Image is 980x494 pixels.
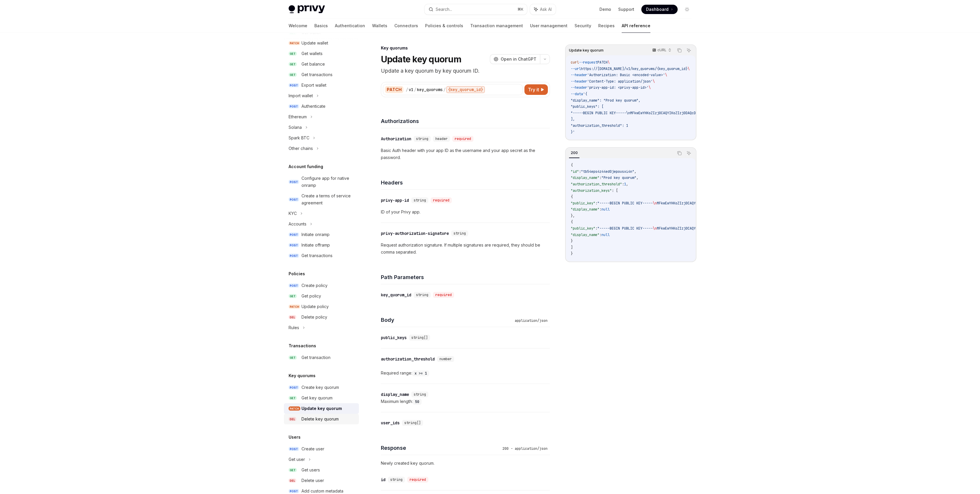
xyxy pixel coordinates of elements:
span: null [601,207,610,212]
a: GETGet balance [284,59,359,69]
div: id [381,477,386,483]
div: Initiate offramp [301,242,330,249]
a: Policies & controls [425,19,463,33]
span: , [636,175,638,180]
span: \ [608,60,610,65]
a: POSTInitiate onramp [284,229,359,240]
div: Initiate onramp [301,231,330,238]
h5: Transactions [289,342,316,349]
span: GET [289,62,297,66]
span: PATCH [289,41,300,45]
a: POSTCreate key quorum [284,382,359,393]
span: Dashboard [646,6,669,12]
a: PATCHUpdate key quorum [284,403,359,414]
div: Update policy [301,303,329,310]
div: Delete key quorum [301,416,339,423]
span: "-----BEGIN PUBLIC KEY----- [597,226,653,231]
span: \ [653,79,655,84]
span: \ [688,66,690,71]
p: ID of your Privy app. [381,208,550,216]
span: }' [571,130,575,134]
span: --url [571,66,581,71]
span: POST [289,243,299,247]
div: required [431,197,452,203]
code: x >= 1 [412,370,429,376]
button: Copy the contents from the code block [676,149,683,157]
span: }, [571,213,575,218]
span: string [416,136,428,141]
span: number [439,357,452,361]
code: 50 [413,399,422,405]
a: Dashboard [641,5,678,14]
a: POSTCreate policy [284,280,359,291]
span: : [595,226,597,231]
span: Try it [528,86,539,93]
span: POST [289,233,299,237]
button: cURL [649,45,674,55]
span: "authorization_keys" [571,188,612,193]
div: v1 [409,87,413,93]
a: Security [575,19,591,33]
div: Authenticate [301,103,325,110]
span: string[] [411,335,428,340]
div: Configure app for native onramp [301,175,355,189]
button: Toggle dark mode [682,5,692,14]
span: Update key quorum [569,48,604,53]
div: 200 - application/json [500,446,550,452]
div: Authorization [381,136,411,142]
span: { [571,194,573,199]
button: Copy the contents from the code block [676,47,683,54]
span: ], [571,117,575,122]
a: Basics [314,19,328,33]
a: GETGet policy [284,291,359,301]
span: : [599,175,601,180]
span: string [414,198,426,203]
span: GET [289,355,297,360]
h5: Users [289,434,301,441]
div: required [452,136,473,142]
span: "-----BEGIN PUBLIC KEY-----\nMFkwEwYHKoZIzj0CAQYIKoZIzj0DAQcDQgAEx4aoeD72yykviK+f/ckqE2CItVIG\n1r... [571,111,944,115]
a: GETGet transactions [284,69,359,80]
div: Key quorums [381,45,550,51]
img: light logo [289,5,325,13]
span: "display_name" [571,233,599,237]
p: Basic Auth header with your app ID as the username and your app secret as the password. [381,147,550,161]
div: Get key quorum [301,394,333,401]
span: POST [289,385,299,390]
div: Get user [289,456,305,463]
span: DEL [289,417,296,421]
span: string[] [404,421,421,425]
a: GETGet key quorum [284,393,359,403]
span: "public_keys": [ [571,104,604,109]
span: '{ [583,92,587,96]
span: : [599,207,601,212]
div: KYC [289,210,297,217]
span: 'privy-app-id: <privy-app-id>' [587,85,649,90]
span: : [ [612,188,618,193]
button: Search...⌘K [425,4,527,15]
a: Recipes [598,19,615,33]
p: Newly created key quorum. [381,460,550,467]
a: Welcome [289,19,307,33]
h4: Authorizations [381,117,550,125]
div: Accounts [289,220,306,228]
a: PATCHUpdate wallet [284,38,359,48]
a: User management [530,19,567,33]
div: Other chains [289,145,313,152]
div: Required range: [381,370,550,377]
span: --header [571,79,587,84]
span: "display_name": "Prod key quorum", [571,98,640,103]
div: privy-authorization-signature [381,230,449,236]
span: : [599,233,601,237]
div: Solana [289,124,302,131]
div: required [407,477,428,483]
div: Maximum length: [381,398,550,405]
span: POST [289,489,299,493]
span: "display_name" [571,175,599,180]
div: required [433,292,454,298]
a: GETGet wallets [284,48,359,59]
span: , [634,169,636,174]
span: header [435,136,448,141]
button: Open in ChatGPT [490,54,540,64]
a: PATCHUpdate policy [284,301,359,312]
